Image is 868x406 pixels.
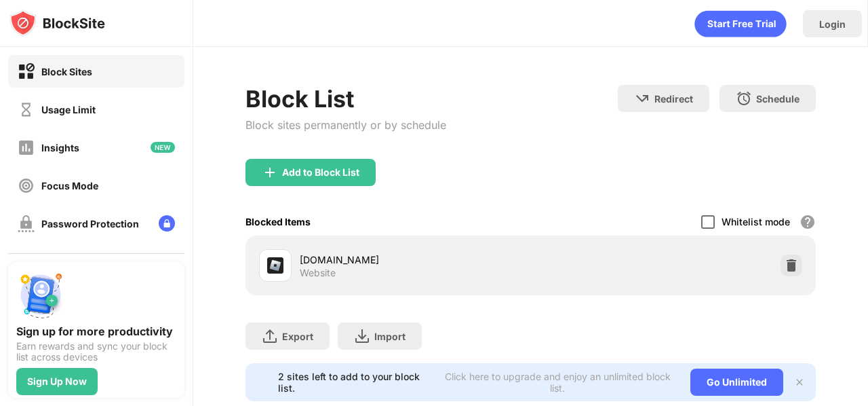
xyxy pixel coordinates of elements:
div: Go Unlimited [690,369,783,396]
div: Blocked Items [245,216,311,227]
div: Import [374,331,406,342]
img: push-signup.svg [16,270,65,319]
div: Sign Up Now [27,376,87,387]
div: Add to Block List [282,167,359,178]
div: [DOMAIN_NAME] [300,253,531,267]
img: insights-off.svg [18,139,35,156]
img: favicons [267,257,283,274]
div: Sign up for more productivity [16,325,176,338]
div: Website [300,267,336,279]
div: Block Sites [41,66,92,77]
div: Redirect [654,93,693,105]
img: lock-menu.svg [159,215,175,232]
div: animation [694,10,787,37]
img: time-usage-off.svg [18,101,35,118]
img: logo-blocksite.svg [9,10,105,37]
div: Usage Limit [41,104,96,115]
div: Focus Mode [41,180,98,191]
div: 2 sites left to add to your block list. [278,371,433,394]
div: Insights [41,142,79,153]
div: Whitelist mode [722,216,790,227]
img: x-button.svg [794,377,805,388]
img: focus-off.svg [18,177,35,194]
div: Schedule [756,93,800,105]
div: Login [819,18,846,30]
div: Export [282,331,313,342]
div: Block List [245,85,446,113]
img: new-icon.svg [151,142,175,153]
div: Earn rewards and sync your block list across devices [16,341,176,363]
img: password-protection-off.svg [18,215,35,232]
div: Click here to upgrade and enjoy an unlimited block list. [441,371,674,394]
img: block-on.svg [18,63,35,80]
div: Block sites permanently or by schedule [245,118,446,132]
div: Password Protection [41,218,139,229]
